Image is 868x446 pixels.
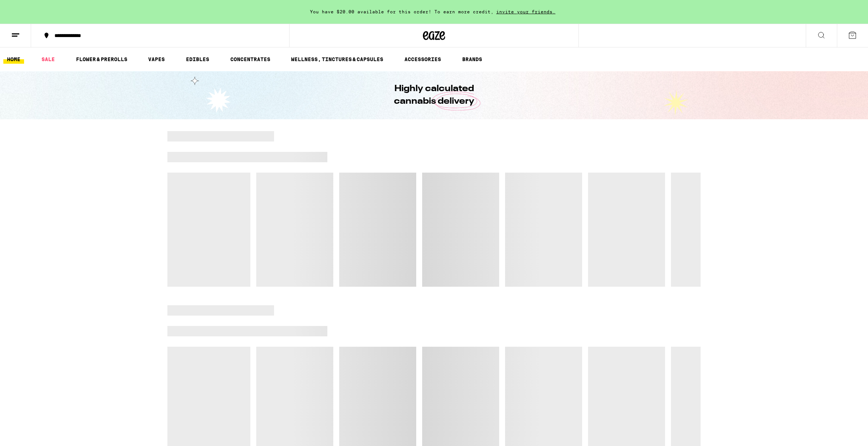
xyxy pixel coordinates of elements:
a: WELLNESS, TINCTURES & CAPSULES [287,55,387,64]
a: BRANDS [458,55,486,64]
span: You have $20.00 available for this order! To earn more credit, [310,9,494,14]
a: HOME [3,55,24,64]
a: SALE [38,55,59,64]
span: invite your friends. [494,9,558,14]
a: CONCENTRATES [227,55,274,64]
a: ACCESSORIES [401,55,445,64]
a: FLOWER & PREROLLS [72,55,131,64]
a: VAPES [144,55,168,64]
h1: Highly calculated cannabis delivery [373,83,495,108]
a: EDIBLES [182,55,213,64]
